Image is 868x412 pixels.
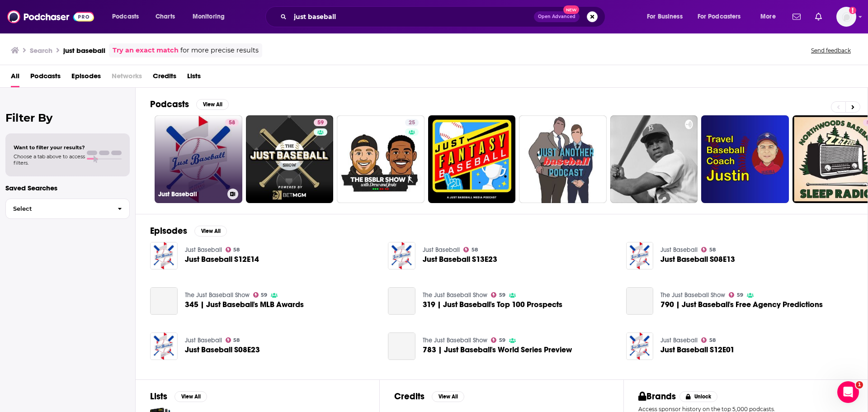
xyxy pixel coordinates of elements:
[337,115,425,203] a: 25
[394,391,464,402] a: CreditsView All
[538,14,576,19] span: Open Advanced
[811,9,826,24] a: Show notifications dropdown
[638,391,676,402] h2: Brands
[290,9,534,24] input: Search podcasts, credits, & more...
[729,292,743,298] a: 59
[229,118,235,128] span: 58
[836,7,856,27] img: User Profile
[423,291,487,299] a: The Just Baseball Show
[63,46,105,55] h3: just baseball
[423,346,572,354] a: 783 | Just Baseball's World Series Preview
[472,248,478,252] span: 58
[692,9,754,24] button: open menu
[388,287,415,315] a: 319 | Just Baseball's Top 100 Prospects
[185,346,260,354] a: Just Baseball S08E23
[423,301,562,308] a: 319 | Just Baseball's Top 100 Prospects
[499,338,505,342] span: 59
[185,301,304,308] a: 345 | Just Baseball's MLB Awards
[7,8,94,25] img: Podchaser - Follow, Share and Rate Podcasts
[156,10,175,23] span: Charts
[660,256,735,263] a: Just Baseball S08E13
[175,391,207,402] button: View All
[837,381,859,403] iframe: Intercom live chat
[660,291,725,299] a: The Just Baseball Show
[698,10,741,23] span: For Podcasters
[71,69,101,87] a: Episodes
[626,287,654,315] a: 790 | Just Baseball's Free Agency Predictions
[193,10,225,23] span: Monitoring
[491,337,505,343] a: 59
[660,346,735,354] a: Just Baseball S12E01
[30,46,52,55] h3: Search
[274,6,614,27] div: Search podcasts, credits, & more...
[701,247,716,252] a: 58
[849,7,856,14] svg: Add a profile image
[150,225,187,237] h2: Episodes
[226,247,240,252] a: 58
[499,293,505,297] span: 59
[836,7,856,27] span: Logged in as gabrielle.gantz
[423,336,487,344] a: The Just Baseball Show
[150,99,229,110] a: PodcastsView All
[660,336,698,344] a: Just Baseball
[185,246,222,254] a: Just Baseball
[226,337,240,343] a: 58
[150,391,167,402] h2: Lists
[660,301,823,308] a: 790 | Just Baseball's Free Agency Predictions
[317,118,324,128] span: 59
[185,336,222,344] a: Just Baseball
[423,256,497,263] a: Just Baseball S13E23
[30,69,61,87] a: Podcasts
[760,10,776,23] span: More
[626,332,654,360] img: Just Baseball S12E01
[196,99,229,110] button: View All
[246,115,334,203] a: 59
[150,225,227,237] a: EpisodesView All
[150,99,189,110] h2: Podcasts
[388,242,415,270] img: Just Baseball S13E23
[180,45,259,56] span: for more precise results
[253,292,268,298] a: 59
[856,381,863,388] span: 1
[5,111,130,124] h2: Filter By
[150,332,178,360] img: Just Baseball S08E23
[150,242,178,270] a: Just Baseball S12E14
[113,45,179,56] a: Try an exact match
[225,119,239,126] a: 58
[14,153,85,166] span: Choose a tab above to access filters.
[150,287,178,315] a: 345 | Just Baseball's MLB Awards
[314,119,327,126] a: 59
[11,69,19,87] a: All
[701,337,716,343] a: 58
[754,9,787,24] button: open menu
[626,242,654,270] img: Just Baseball S08E13
[106,9,151,24] button: open menu
[423,246,460,254] a: Just Baseball
[709,248,716,252] span: 58
[679,391,718,402] button: Unlock
[14,144,85,151] span: Want to filter your results?
[187,69,201,87] a: Lists
[261,293,267,297] span: 59
[388,332,415,360] a: 783 | Just Baseball's World Series Preview
[660,246,698,254] a: Just Baseball
[534,11,580,22] button: Open AdvancedNew
[5,199,130,219] button: Select
[194,226,227,237] button: View All
[185,291,250,299] a: The Just Baseball Show
[153,69,176,87] a: Credits
[185,256,259,263] a: Just Baseball S12E14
